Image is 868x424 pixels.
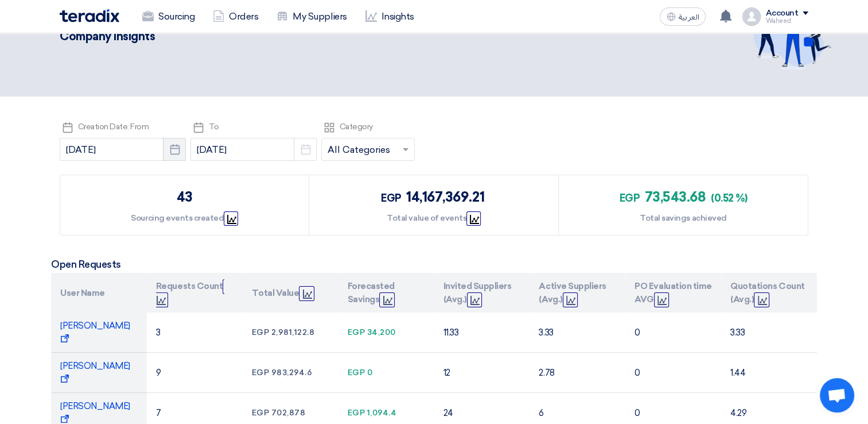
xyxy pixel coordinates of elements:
[177,187,193,207] div: 43
[340,122,373,132] span: Category
[209,122,219,132] span: To
[625,273,721,313] th: PO Evaluation time AVG
[367,327,396,337] span: 34,200
[678,13,699,21] span: العربية
[625,353,721,393] td: 0
[147,313,243,353] td: 3
[530,353,625,393] td: 2.78
[190,138,317,161] input: to
[78,122,149,132] span: Creation Date: From
[147,273,243,313] th: Requests Count
[348,368,365,377] span: egp
[645,188,706,205] span: 73,543.68
[406,188,484,205] span: 14,167,369.21
[434,273,530,313] th: Invited Suppliers (Avg.)
[721,273,817,313] th: Quotations Count (Avg.)
[252,368,270,377] span: egp
[60,9,119,22] img: Teradix logo
[356,4,423,29] a: Insights
[640,212,726,224] div: Total savings achieved
[204,4,267,29] a: Orders
[381,192,402,205] span: egp
[387,212,480,224] div: Total value of events
[530,313,625,353] td: 3.33
[131,212,238,224] div: Sourcing events created
[271,327,315,337] span: 2,981,122.8
[60,138,186,161] input: from
[252,408,270,418] span: egp
[711,192,747,205] span: (0.52 %)
[742,7,761,26] img: profile_test.png
[51,259,817,270] h5: Open Requests
[753,2,831,70] img: invite_your_team.svg
[765,18,808,24] div: Waheed
[348,408,365,418] span: egp
[625,313,721,353] td: 0
[765,9,798,18] div: Account
[434,353,530,393] td: 12
[434,313,530,353] td: 11.33
[60,321,130,344] span: [PERSON_NAME]
[348,327,365,337] span: egp
[271,368,313,377] span: 983,294.6
[243,273,338,313] th: Total Value
[338,273,434,313] th: Forecasted Savings
[252,327,270,337] span: egp
[60,361,130,384] span: [PERSON_NAME]
[367,368,373,377] span: 0
[721,353,817,393] td: 1.44
[820,378,854,413] div: Open chat
[620,192,640,205] span: egp
[133,4,204,29] a: Sourcing
[271,408,306,418] span: 702,878
[530,273,625,313] th: Active Suppliers (Avg.)
[660,7,706,26] button: العربية
[267,4,356,29] a: My Suppliers
[147,353,243,393] td: 9
[51,273,147,313] th: User Name
[367,408,397,418] span: 1,094.4
[60,28,584,45] div: Company Insights
[721,313,817,353] td: 3.33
